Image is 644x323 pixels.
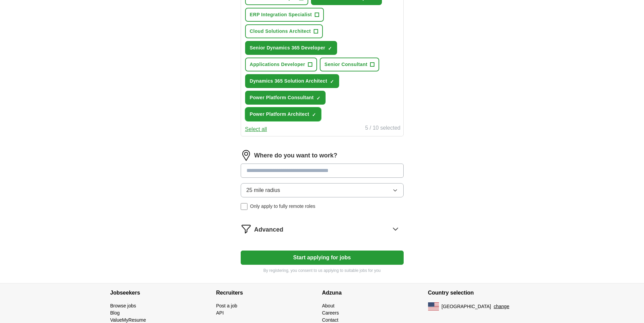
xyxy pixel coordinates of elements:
span: Advanced [254,225,283,234]
h4: Country selection [428,283,534,302]
span: ✓ [312,112,316,117]
span: Dynamics 365 Solution Architect [250,78,327,85]
input: Only apply to fully remote roles [241,203,247,210]
div: 5 / 10 selected [365,124,400,133]
span: Cloud Solutions Architect [250,28,311,35]
a: Post a job [216,303,237,308]
span: Power Platform Architect [250,111,309,118]
span: Senior Dynamics 365 Developer [250,44,326,51]
button: Cloud Solutions Architect [245,24,323,38]
a: Browse jobs [110,303,136,308]
span: Senior Consultant [325,61,368,68]
img: filter [241,223,252,234]
span: ✓ [330,79,334,84]
button: Senior Consultant [320,58,380,71]
a: About [322,303,335,308]
button: Power Platform Consultant✓ [245,91,326,105]
span: Applications Developer [250,61,305,68]
label: Where do you want to work? [254,151,337,160]
a: ValueMyResume [110,317,146,323]
a: Blog [110,310,120,316]
span: Only apply to fully remote roles [250,203,315,210]
span: [GEOGRAPHIC_DATA] [442,303,491,310]
span: ERP Integration Specialist [250,11,312,18]
button: change [494,303,509,310]
button: Senior Dynamics 365 Developer✓ [245,41,337,55]
button: Applications Developer [245,58,317,71]
span: ✓ [328,46,332,51]
button: Power Platform Architect✓ [245,107,321,121]
a: Careers [322,310,339,316]
span: Power Platform Consultant [250,94,314,101]
p: By registering, you consent to us applying to suitable jobs for you [241,267,404,274]
button: Start applying for jobs [241,251,404,265]
button: ERP Integration Specialist [245,8,324,22]
a: Contact [322,317,338,323]
button: Select all [245,125,267,133]
button: 25 mile radius [241,183,404,197]
img: location.png [241,150,252,161]
span: 25 mile radius [246,186,280,194]
span: ✓ [316,95,320,101]
button: Dynamics 365 Solution Architect✓ [245,74,339,88]
a: API [216,310,224,316]
img: US flag [428,302,439,310]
